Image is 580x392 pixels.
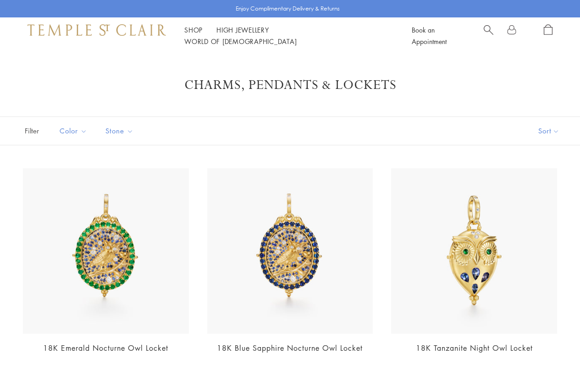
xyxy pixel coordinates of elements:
[184,25,203,34] a: ShopShop
[412,25,447,46] a: Book an Appointment
[28,24,166,35] img: Temple St. Clair
[544,24,552,47] a: Open Shopping Bag
[236,4,340,13] p: Enjoy Complimentary Delivery & Returns
[101,125,140,137] span: Stone
[23,168,189,334] img: 18K Emerald Nocturne Owl Locket
[484,24,493,47] a: Search
[216,25,269,34] a: High JewelleryHigh Jewellery
[55,125,94,137] span: Color
[184,37,297,46] a: World of [DEMOGRAPHIC_DATA]World of [DEMOGRAPHIC_DATA]
[518,117,580,145] button: Show sort by
[217,343,363,353] a: 18K Blue Sapphire Nocturne Owl Locket
[53,121,94,141] button: Color
[207,168,373,334] img: 18K Blue Sapphire Nocturne Owl Locket
[43,343,168,353] a: 18K Emerald Nocturne Owl Locket
[99,121,140,141] button: Stone
[37,77,543,94] h1: Charms, Pendants & Lockets
[391,168,557,334] img: 18K Tanzanite Night Owl Locket
[184,24,391,47] nav: Main navigation
[416,343,533,353] a: 18K Tanzanite Night Owl Locket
